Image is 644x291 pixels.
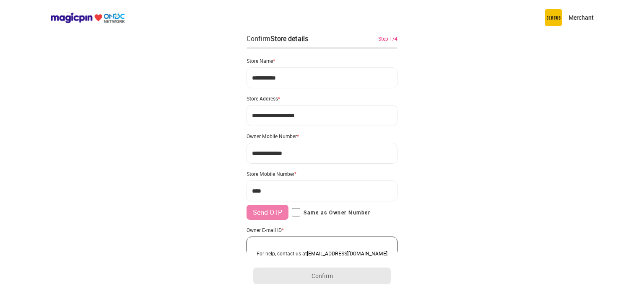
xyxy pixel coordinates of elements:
div: Store Address [247,95,397,102]
label: Same as Owner Number [292,208,370,216]
div: Store details [270,34,308,43]
div: Store Mobile Number [247,170,397,177]
div: Owner Mobile Number [247,133,397,139]
div: Owner E-mail ID [247,227,397,233]
div: For help, contact us at [253,250,391,257]
div: Step 1/4 [378,35,397,42]
div: Store Name [247,57,397,64]
p: Merchant [569,13,594,22]
a: [EMAIL_ADDRESS][DOMAIN_NAME] [307,250,387,257]
button: Confirm [253,268,391,284]
button: Send OTP [247,205,288,220]
img: circus.b677b59b.png [545,9,562,26]
div: Confirm [247,33,308,44]
img: ondc-logo-new-small.8a59708e.svg [50,12,125,23]
input: Same as Owner Number [292,208,300,216]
